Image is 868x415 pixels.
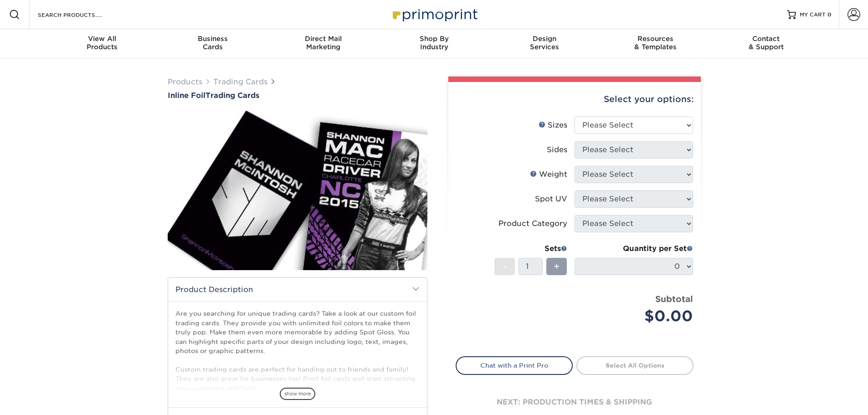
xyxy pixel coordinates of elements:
[655,294,693,304] strong: Subtotal
[503,260,507,273] span: -
[268,35,379,51] div: Marketing
[168,278,427,301] h2: Product Description
[168,91,427,100] h1: Trading Cards
[711,29,822,58] a: Contact& Support
[168,91,205,100] span: Inline Foil
[600,29,711,58] a: Resources& Templates
[175,309,420,393] p: Are you searching for unique trading cards? Take a look at our custom foil trading cards. They pr...
[575,243,693,254] div: Quantity per Set
[157,35,268,51] div: Cards
[456,82,693,117] div: Select your options:
[711,35,822,43] span: Contact
[379,29,489,58] a: Shop ByIndustry
[268,35,379,43] span: Direct Mail
[600,35,711,43] span: Resources
[554,260,560,273] span: +
[157,35,268,43] span: Business
[581,305,693,327] div: $0.00
[47,35,158,51] div: Products
[539,120,567,131] div: Sizes
[157,29,268,58] a: BusinessCards
[37,9,126,20] input: SEARCH PRODUCTS.....
[498,218,567,229] div: Product Category
[280,388,315,400] span: show more
[47,35,158,43] span: View All
[494,243,567,254] div: Sets
[800,11,826,19] span: MY CART
[47,29,158,58] a: View AllProducts
[547,144,567,155] div: Sides
[379,35,489,43] span: Shop By
[827,11,832,18] span: 0
[168,91,427,100] a: Inline FoilTrading Cards
[379,35,489,51] div: Industry
[535,194,567,205] div: Spot UV
[530,169,567,180] div: Weight
[711,35,822,51] div: & Support
[168,77,202,86] a: Products
[489,35,600,43] span: Design
[268,29,379,58] a: Direct MailMarketing
[456,356,573,374] a: Chat with a Print Pro
[576,356,693,374] a: Select All Options
[168,101,427,280] img: Inline Foil 01
[600,35,711,51] div: & Templates
[213,77,267,86] a: Trading Cards
[389,5,480,24] img: Primoprint
[489,29,600,58] a: DesignServices
[489,35,600,51] div: Services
